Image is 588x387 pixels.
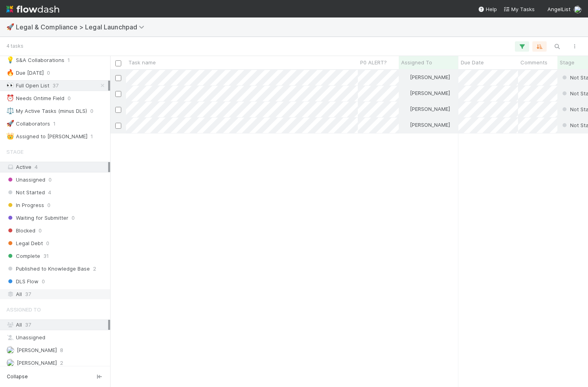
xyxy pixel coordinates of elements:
[128,58,156,66] span: Task name
[115,75,121,81] input: Toggle Row Selected
[503,5,535,13] a: My Tasks
[6,200,44,210] span: In Progress
[17,360,57,366] span: [PERSON_NAME]
[60,358,63,368] span: 2
[402,106,409,112] img: avatar_cd087ddc-540b-4a45-9726-71183506ed6a.png
[560,58,574,66] span: Stage
[52,81,58,91] span: 37
[6,188,45,197] span: Not Started
[6,133,14,139] span: 👑
[72,213,75,223] span: 0
[402,89,450,97] div: [PERSON_NAME]
[46,238,49,248] span: 0
[6,81,49,91] div: Full Open List
[478,5,497,13] div: Help
[16,23,148,31] span: Legal & Compliance > Legal Launchpad
[49,175,52,185] span: 0
[6,95,14,101] span: ⏰
[6,55,64,65] div: S&A Collaborations
[461,58,484,66] span: Due Date
[6,162,108,172] div: Active
[6,68,44,78] div: Due [DATE]
[6,144,23,160] span: Stage
[410,90,450,96] span: [PERSON_NAME]
[39,226,42,236] span: 0
[90,106,93,116] span: 0
[35,164,38,170] span: 4
[115,107,121,113] input: Toggle Row Selected
[42,277,45,286] span: 0
[7,373,28,380] span: Collapse
[6,320,108,330] div: All
[47,200,50,210] span: 0
[6,120,14,127] span: 🚀
[6,226,35,236] span: Blocked
[6,132,87,141] div: Assigned to [PERSON_NAME]
[6,82,14,89] span: 👀
[6,69,14,76] span: 🔥
[574,6,582,14] img: avatar_7d83f73c-397d-4044-baf2-bb2da42e298f.png
[6,251,40,261] span: Complete
[402,90,409,96] img: avatar_cd087ddc-540b-4a45-9726-71183506ed6a.png
[60,345,63,355] span: 8
[410,74,450,80] span: [PERSON_NAME]
[43,251,49,261] span: 31
[115,60,121,66] input: Toggle All Rows Selected
[48,188,51,197] span: 4
[25,321,31,328] span: 37
[47,68,50,78] span: 0
[6,93,64,103] div: Needs Ontime Field
[6,23,14,30] span: 🚀
[6,302,41,317] span: Assigned To
[520,58,547,66] span: Comments
[6,238,43,248] span: Legal Debt
[6,43,23,50] small: 4 tasks
[6,264,90,274] span: Published to Knowledge Base
[93,264,96,274] span: 2
[68,93,71,103] span: 0
[6,56,14,63] span: 💡
[547,6,571,12] span: AngelList
[25,289,31,299] span: 37
[503,6,535,12] span: My Tasks
[410,122,450,128] span: [PERSON_NAME]
[401,58,432,66] span: Assigned To
[17,347,57,353] span: [PERSON_NAME]
[68,55,70,65] span: 1
[6,359,14,367] img: avatar_764264af-fc64-48ee-9ff7-d72d3801ac54.png
[6,289,108,299] div: All
[6,106,87,116] div: My Active Tasks (minus DLS)
[402,122,409,128] img: avatar_cd087ddc-540b-4a45-9726-71183506ed6a.png
[360,58,387,66] span: P0 ALERT?
[6,107,14,114] span: ⚖️
[6,346,14,354] img: avatar_2c958fe4-7690-4b4d-a881-c5dfc7d29e13.png
[402,74,409,80] img: avatar_ba76ddef-3fd0-4be4-9bc3-126ad567fcd5.png
[115,123,121,129] input: Toggle Row Selected
[53,119,56,129] span: 1
[410,106,450,112] span: [PERSON_NAME]
[115,91,121,97] input: Toggle Row Selected
[6,213,68,223] span: Waiting for Submitter
[6,2,59,16] img: logo-inverted-e16ddd16eac7371096b0.svg
[6,175,45,185] span: Unassigned
[402,73,450,81] div: [PERSON_NAME]
[402,121,450,129] div: [PERSON_NAME]
[6,119,50,129] div: Collaborators
[6,277,39,286] span: DLS Flow
[91,132,93,141] span: 1
[402,105,450,113] div: [PERSON_NAME]
[6,333,108,342] div: Unassigned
